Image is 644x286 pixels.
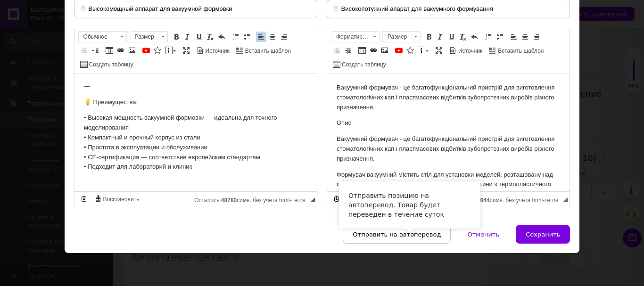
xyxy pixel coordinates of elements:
[9,51,333,71] p: Вакуумный формирователь - это многофункциональное устройство для изготовления стоматологических к...
[164,45,177,56] a: Вставить сообщение
[434,45,444,56] a: Развернуть
[495,32,505,42] a: Вставить / удалить маркированный список
[446,32,457,42] a: Подчеркнутый (Ctrl+U)
[141,45,151,56] a: Добавить видео с YouTube
[194,195,310,204] div: Подсчет символов
[467,231,499,238] span: Отменить
[88,61,133,69] span: Создать таблицу
[531,32,542,42] a: По правому краю
[353,231,441,238] span: Отправить на автоперевод
[331,32,370,42] span: Форматирование
[194,32,204,42] a: Подчеркнутый (Ctrl+U)
[74,74,317,191] iframe: Визуальный текстовый редактор, 6481A49D-2C0C-4B37-9B28-8C80737D9D67
[343,225,451,244] button: Отправить на автоперевод
[130,31,168,42] a: Размер
[9,77,333,126] p: Формирователь вакуумный содержит стол для установки моделей, расположенную над столом зажимную ра...
[244,47,291,55] span: Вставить шаблон
[457,47,482,55] span: Источник
[457,225,509,244] button: Отменить
[331,59,388,69] a: Создать таблицу
[526,231,560,238] span: Сохранить
[331,31,380,42] a: Форматирование
[242,32,252,42] a: Вставить / удалить маркированный список
[368,45,379,56] a: Вставить/Редактировать ссылку (Ctrl+L)
[357,45,367,56] a: Таблица
[327,74,570,191] iframe: Визуальный текстовый редактор, F686538F-5D9B-406A-9B2B-679712BF7C50
[331,45,342,56] a: Уменьшить отступ
[394,45,404,56] a: Добавить видео с YouTube
[79,194,89,204] a: Сделать резервную копию сейчас
[78,31,127,42] a: Обычное
[9,61,233,90] p: Вакуумний формувач - це багатофункціональний пристрій для виготовлення стоматологічних кап і плас...
[216,32,227,42] a: Отменить (Ctrl+Z)
[563,197,568,202] span: Перетащите для изменения размера
[9,35,333,45] p: Описание
[509,32,519,42] a: По левому краю
[416,45,430,56] a: Вставить сообщение
[93,194,141,204] a: Восстановить
[405,45,415,56] a: Вставить иконку
[235,45,292,56] a: Вставить шаблон
[171,32,182,42] a: Полужирный (Ctrl+B)
[181,45,191,56] a: Развернуть
[9,40,233,108] p: • Высокая мощность вакуумной формовки — идеальна для точного моделирования • Компактный и прочный...
[116,45,126,56] a: Вставить/Редактировать ссылку (Ctrl+L)
[483,32,494,42] a: Вставить / удалить нумерованный список
[9,45,233,55] p: Опис
[205,32,215,42] a: Убрать форматирование
[79,45,89,56] a: Уменьшить отступ
[182,32,193,42] a: Курсив (Ctrl+I)
[221,197,237,204] span: 48780
[474,197,489,204] span: 48044
[424,32,434,42] a: Полужирный (Ctrl+B)
[448,45,484,56] a: Источник
[469,32,479,42] a: Отменить (Ctrl+Z)
[487,45,545,56] a: Вставить шаблон
[195,45,231,56] a: Источник
[104,45,115,56] a: Таблица
[204,47,230,55] span: Источник
[79,32,117,42] span: Обычное
[331,194,342,204] a: Сделать резервную копию сейчас
[310,197,315,202] span: Перетащите для изменения размера
[343,45,353,56] a: Увеличить отступ
[79,59,135,69] a: Создать таблицу
[458,32,468,42] a: Убрать форматирование
[496,47,544,55] span: Вставить шаблон
[9,97,233,155] p: Формувач вакуумний містить стіл для установки моделей, розташовану над столом затискну рамку для ...
[339,181,480,229] div: Отправить позицию на автоперевод. Товар будет переведен в течение суток
[231,32,241,42] a: Вставить / удалить нумерованный список
[435,32,446,42] a: Курсив (Ctrl+I)
[520,32,530,42] a: По центру
[279,32,289,42] a: По правому краю
[256,32,266,42] a: По левому краю
[380,45,390,56] a: Изображение
[382,31,421,42] a: Размер
[267,32,278,42] a: По центру
[447,195,563,204] div: Подсчет символов
[516,225,570,244] button: Сохранить
[130,32,158,42] span: Размер
[340,61,386,69] span: Создать таблицу
[9,9,233,39] p: Вакуумний формувач - це багатофункціональний пристрій для виготовлення стоматологічних кап і плас...
[90,45,100,56] a: Увеличить отступ
[152,45,163,56] a: Вставить иконку
[383,32,411,42] span: Размер
[9,9,333,29] p: Вакуумный формирователь - это многофункциональное устройство для изготовления стоматологических к...
[127,45,137,56] a: Изображение
[9,24,233,34] p: 💡 Преимущества:
[102,196,140,204] span: Восстановить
